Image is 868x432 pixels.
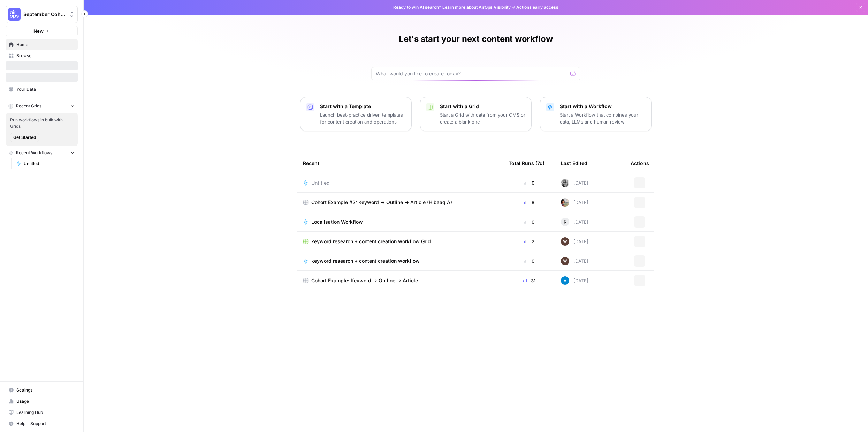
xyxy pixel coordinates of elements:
div: [DATE] [561,237,588,246]
div: 0 [509,218,550,225]
div: 2 [509,238,550,245]
button: Start with a TemplateLaunch best-practice driven templates for content creation and operations [300,97,412,131]
a: Settings [6,385,78,396]
span: Cohort Example: Keyword -> Outline -> Article [311,277,418,284]
a: Learning Hub [6,407,78,418]
span: Localisation Workflow [311,218,363,225]
span: keyword research + content creation workflow Grid [311,238,431,245]
p: Start with a Template [320,103,406,110]
span: Cohort Example #2: Keyword -> Outline -> Article (Hibaaq A) [311,199,452,206]
a: keyword research + content creation workflow [303,258,497,265]
p: Launch best-practice driven templates for content creation and operations [320,111,406,125]
img: rbni5xk9si5sg26zymgzm0e69vdu [561,257,569,265]
span: Actions early access [516,4,558,10]
button: Recent Grids [6,101,78,111]
span: keyword research + content creation workflow [311,258,420,265]
span: Get Started [13,134,36,141]
img: o3cqybgnmipr355j8nz4zpq1mc6x [561,276,569,285]
span: September Cohort [23,11,66,18]
button: Start with a WorkflowStart a Workflow that combines your data, LLMs and human review [540,97,652,131]
span: Untitled [24,161,75,167]
img: rbni5xk9si5sg26zymgzm0e69vdu [561,237,569,246]
p: Start with a Workflow [560,103,646,110]
a: keyword research + content creation workflow Grid [303,238,497,245]
a: Cohort Example: Keyword -> Outline -> Article [303,277,497,284]
div: 31 [509,277,550,284]
div: [DATE] [561,257,588,265]
img: vhcss6fui7gopbnba71r9qo3omld [561,198,569,207]
span: Usage [16,398,75,404]
a: Cohort Example #2: Keyword -> Outline -> Article (Hibaaq A) [303,199,497,206]
a: Usage [6,396,78,407]
span: New [33,28,44,35]
button: New [6,26,78,36]
div: 8 [509,199,550,206]
button: Workspace: September Cohort [6,6,78,23]
img: September Cohort Logo [8,8,21,21]
span: Settings [16,387,75,393]
p: Start with a Grid [440,103,526,110]
span: Recent Workflows [16,150,52,156]
a: Your Data [6,84,78,95]
span: Run workflows in bulk with Grids [10,117,74,129]
div: [DATE] [561,276,588,285]
a: Localisation Workflow [303,218,497,225]
div: Last Edited [561,154,587,173]
button: Get Started [10,133,39,142]
button: Recent Workflows [6,148,78,158]
button: Help + Support [6,418,78,429]
a: Home [6,39,78,50]
div: Recent [303,154,497,173]
div: [DATE] [561,218,588,226]
div: Actions [631,154,649,173]
span: Your Data [16,86,75,92]
a: Learn more [442,5,465,10]
a: Untitled [13,158,78,169]
a: Browse [6,50,78,61]
div: 0 [509,179,550,186]
span: Help + Support [16,420,75,427]
span: Untitled [311,179,330,186]
p: Start a Grid with data from your CMS or create a blank one [440,111,526,125]
div: 0 [509,258,550,265]
div: Total Runs (7d) [509,154,545,173]
span: R [564,218,566,225]
p: Start a Workflow that combines your data, LLMs and human review [560,111,646,125]
span: Learning Hub [16,409,75,416]
input: What would you like to create today? [376,70,568,77]
a: Untitled [303,179,497,186]
div: [DATE] [561,179,588,187]
span: Ready to win AI search? about AirOps Visibility [393,4,511,10]
h1: Let's start your next content workflow [399,33,553,45]
img: c9e8hiuxnr8euw8dmetz6iwl96c7 [561,179,569,187]
div: [DATE] [561,198,588,207]
button: Start with a GridStart a Grid with data from your CMS or create a blank one [420,97,532,131]
span: Browse [16,53,75,59]
span: Recent Grids [16,103,41,109]
span: Home [16,42,75,48]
